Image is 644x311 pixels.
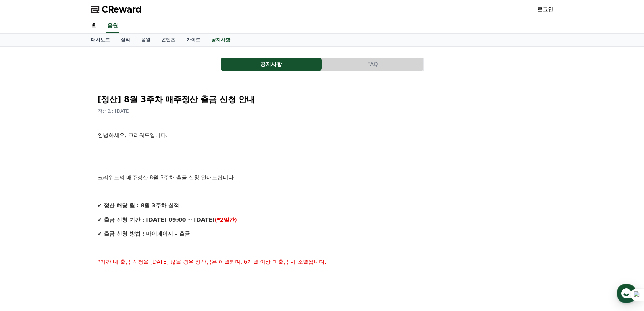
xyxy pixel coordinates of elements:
[87,215,130,231] a: 설정
[156,34,181,46] a: 콘텐츠
[221,58,322,71] button: 공지사항
[115,34,136,46] a: 실적
[98,173,547,182] p: 크리워드의 매주정산 8월 3주차 출금 신청 안내드립니다.
[91,4,142,15] a: CReward
[136,34,156,46] a: 음원
[98,202,179,209] strong: ✔ 정산 해당 월 : 8월 3주차 실적
[104,225,113,230] span: 설정
[322,58,423,71] button: FAQ
[106,19,119,33] a: 음원
[86,34,115,46] a: 대시보드
[86,19,102,33] a: 홈
[322,58,424,71] a: FAQ
[98,108,131,114] span: 작성일: [DATE]
[209,34,233,46] a: 공지사항
[98,131,547,140] p: 안녕하세요, 크리워드입니다.
[98,94,547,105] h2: [정산] 8월 3주차 매주정산 출금 신청 안내
[215,217,237,223] strong: (*2일간)
[2,215,45,231] a: 홈
[45,215,87,231] a: 대화
[537,5,553,14] a: 로그인
[21,225,25,230] span: 홈
[98,230,190,237] strong: ✔ 출금 신청 방법 : 마이페이지 - 출금
[62,225,70,230] span: 대화
[102,4,142,15] span: CReward
[98,259,327,265] span: *기간 내 출금 신청을 [DATE] 않을 경우 정산금은 이월되며, 6개월 이상 미출금 시 소멸됩니다.
[98,217,215,223] strong: ✔ 출금 신청 기간 : [DATE] 09:00 ~ [DATE]
[181,34,206,46] a: 가이드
